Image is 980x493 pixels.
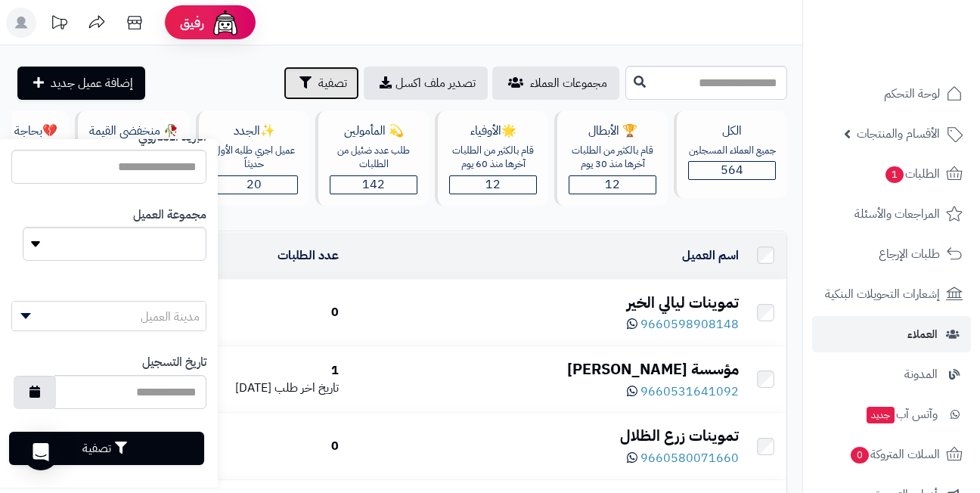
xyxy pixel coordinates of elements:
[449,122,537,140] div: 🌟الأوفياء
[812,196,971,232] a: المراجعات والأسئلة
[210,8,240,38] img: ai-face.png
[884,163,940,184] span: الطلبات
[627,449,739,467] a: 9660580071660
[351,425,738,447] div: تموينات زرع الظلال
[318,74,347,92] span: تصفية
[812,356,971,392] a: المدونة
[682,246,739,265] a: اسم العميل
[825,284,940,305] span: إشعارات التحويلات البنكية
[569,144,656,172] div: قام بالكثير من الطلبات آخرها منذ 30 يوم
[180,14,204,32] span: رفيق
[274,379,339,397] span: تاريخ اخر طلب
[640,449,739,467] span: 9660580071660
[51,74,133,92] span: إضافة عميل جديد
[812,396,971,433] a: وآتس آبجديد
[812,156,971,192] a: الطلبات1
[569,122,656,140] div: 🏆 الأبطال
[812,276,971,312] a: إشعارات التحويلات البنكية
[627,315,739,333] a: 9660598908148
[640,383,739,401] span: 9660531641092
[849,444,940,465] span: السلات المتروكة
[172,304,339,321] div: 0
[812,436,971,473] a: السلات المتروكة0
[142,354,206,371] label: تاريخ التسجيل
[865,404,938,425] span: وآتس آب
[492,67,619,100] a: مجموعات العملاء
[721,161,743,179] span: 564
[284,67,359,100] button: تصفية
[877,41,966,73] img: logo-2.png
[17,67,145,100] a: إضافة عميل جديد
[640,315,739,333] span: 9660598908148
[330,144,417,172] div: طلب عدد ضئيل من الطلبات
[172,380,339,397] div: [DATE]
[857,123,940,144] span: الأقسام والمنتجات
[133,206,206,224] label: مجموعة العميل
[885,166,904,183] span: 1
[312,111,432,219] a: 💫 المأمولينطلب عدد ضئيل من الطلبات142
[485,175,501,194] span: 12
[812,236,971,272] a: طلبات الإرجاع
[812,76,971,112] a: لوحة التحكم
[688,122,776,140] div: الكل
[851,447,869,464] span: 0
[907,324,938,345] span: العملاء
[362,175,385,194] span: 142
[210,122,298,140] div: ✨الجدد
[551,111,671,219] a: 🏆 الأبطالقام بالكثير من الطلبات آخرها منذ 30 يوم12
[141,308,200,326] span: مدينة العميل
[879,243,940,265] span: طلبات الإرجاع
[193,111,312,219] a: ✨الجددعميل اجري طلبه الأول حديثاّ20
[671,111,790,219] a: الكلجميع العملاء المسجلين564
[904,364,938,385] span: المدونة
[395,74,476,92] span: تصدير ملف اكسل
[172,362,339,380] div: 1
[9,432,204,465] button: تصفية
[364,67,488,100] a: تصدير ملف اكسل
[432,111,551,219] a: 🌟الأوفياءقام بالكثير من الطلبات آخرها منذ 60 يوم12
[351,292,738,314] div: تموينات ليالي الخير
[530,74,607,92] span: مجموعات العملاء
[172,438,339,455] div: 0
[72,111,193,219] a: 🥀 منخفضي القيمةطلب عدد ضئيل من الطلبات آخرهم [DATE]0
[40,8,78,42] a: تحديثات المنصة
[627,383,739,401] a: 9660531641092
[210,144,298,172] div: عميل اجري طلبه الأول حديثاّ
[247,175,262,194] span: 20
[812,316,971,352] a: العملاء
[449,144,537,172] div: قام بالكثير من الطلبات آخرها منذ 60 يوم
[867,407,895,423] span: جديد
[351,358,738,380] div: مؤسسة [PERSON_NAME]
[278,246,339,265] a: عدد الطلبات
[89,122,178,140] div: 🥀 منخفضي القيمة
[854,203,940,225] span: المراجعات والأسئلة
[23,434,59,470] div: Open Intercom Messenger
[605,175,620,194] span: 12
[138,129,206,146] label: البريد الالكتروني
[884,83,940,104] span: لوحة التحكم
[330,122,417,140] div: 💫 المأمولين
[688,144,776,158] div: جميع العملاء المسجلين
